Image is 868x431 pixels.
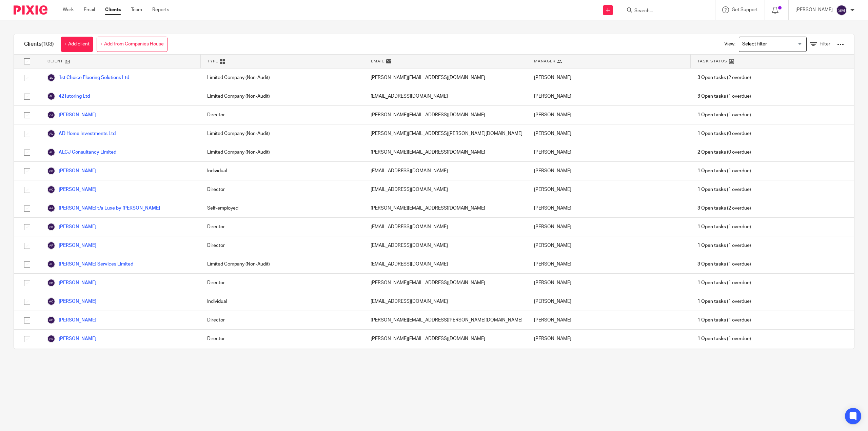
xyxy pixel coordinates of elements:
[41,41,54,47] span: (103)
[527,348,691,367] div: [PERSON_NAME]
[84,6,95,13] a: Email
[47,167,96,175] a: [PERSON_NAME]
[47,111,55,119] img: svg%3E
[714,34,844,54] div: View:
[697,93,751,100] span: (1 overdue)
[200,124,364,143] div: Limited Company (Non-Audit)
[200,348,364,367] div: Limited Company (Non-Audit)
[697,223,726,230] span: 1 Open tasks
[47,130,116,138] a: AD Home Investments Ltd
[527,106,691,124] div: [PERSON_NAME]
[47,167,55,175] img: svg%3E
[697,298,751,305] span: (1 overdue)
[697,205,726,212] span: 3 Open tasks
[371,58,384,64] span: Email
[47,279,55,287] img: svg%3E
[47,316,96,324] a: [PERSON_NAME]
[47,260,133,268] a: [PERSON_NAME] Services Limited
[47,58,63,64] span: Client
[47,223,96,231] a: [PERSON_NAME]
[740,38,803,50] input: Search for option
[200,180,364,199] div: Director
[527,236,691,255] div: [PERSON_NAME]
[697,317,751,324] span: (1 overdue)
[364,330,527,348] div: [PERSON_NAME][EMAIL_ADDRESS][DOMAIN_NAME]
[534,58,555,64] span: Manager
[527,311,691,329] div: [PERSON_NAME]
[47,185,55,194] img: svg%3E
[697,335,726,342] span: 1 Open tasks
[47,241,96,250] a: [PERSON_NAME]
[739,37,807,52] div: Search for option
[527,68,691,87] div: [PERSON_NAME]
[697,279,751,286] span: (1 overdue)
[697,130,726,137] span: 1 Open tasks
[697,298,726,305] span: 1 Open tasks
[697,242,751,249] span: (1 overdue)
[47,92,90,100] a: 42Tutoring Ltd
[47,185,96,194] a: [PERSON_NAME]
[47,241,55,250] img: svg%3E
[697,186,751,193] span: (1 overdue)
[697,317,726,324] span: 1 Open tasks
[200,292,364,311] div: Individual
[527,199,691,217] div: [PERSON_NAME]
[47,148,55,156] img: svg%3E
[634,8,695,14] input: Search
[208,58,218,64] span: Type
[836,5,847,16] img: svg%3E
[200,199,364,217] div: Self-employed
[697,261,751,268] span: (1 overdue)
[364,236,527,255] div: [EMAIL_ADDRESS][DOMAIN_NAME]
[732,7,758,12] span: Get Support
[697,112,751,118] span: (1 overdue)
[47,204,55,212] img: svg%3E
[364,180,527,199] div: [EMAIL_ADDRESS][DOMAIN_NAME]
[364,106,527,124] div: [PERSON_NAME][EMAIL_ADDRESS][DOMAIN_NAME]
[47,260,55,268] img: svg%3E
[364,143,527,161] div: [PERSON_NAME][EMAIL_ADDRESS][DOMAIN_NAME]
[697,335,751,342] span: (1 overdue)
[47,297,55,306] img: svg%3E
[61,37,93,52] a: + Add client
[200,68,364,87] div: Limited Company (Non-Audit)
[47,74,55,82] img: svg%3E
[697,93,726,100] span: 3 Open tasks
[21,55,34,68] input: Select all
[697,149,751,156] span: (0 overdue)
[47,148,116,156] a: ALCJ Consultancy Limited
[364,218,527,236] div: [EMAIL_ADDRESS][DOMAIN_NAME]
[200,236,364,255] div: Director
[697,112,726,118] span: 1 Open tasks
[200,330,364,348] div: Director
[697,168,751,174] span: (1 overdue)
[527,143,691,161] div: [PERSON_NAME]
[200,218,364,236] div: Director
[364,124,527,143] div: [PERSON_NAME][EMAIL_ADDRESS][PERSON_NAME][DOMAIN_NAME]
[795,6,833,13] p: [PERSON_NAME]
[47,297,96,306] a: [PERSON_NAME]
[47,74,129,82] a: 1st Choice Flooring Solutions Ltd
[820,42,830,46] span: Filter
[14,5,47,15] img: Pixie
[697,58,727,64] span: Task Status
[697,242,726,249] span: 1 Open tasks
[97,37,167,52] a: + Add from Companies House
[200,87,364,105] div: Limited Company (Non-Audit)
[697,74,751,81] span: (2 overdue)
[527,124,691,143] div: [PERSON_NAME]
[364,292,527,311] div: [EMAIL_ADDRESS][DOMAIN_NAME]
[47,92,55,100] img: svg%3E
[200,162,364,180] div: Individual
[527,218,691,236] div: [PERSON_NAME]
[364,311,527,329] div: [PERSON_NAME][EMAIL_ADDRESS][PERSON_NAME][DOMAIN_NAME]
[364,162,527,180] div: [EMAIL_ADDRESS][DOMAIN_NAME]
[47,335,55,343] img: svg%3E
[697,186,726,193] span: 1 Open tasks
[527,255,691,273] div: [PERSON_NAME]
[364,255,527,273] div: [EMAIL_ADDRESS][DOMAIN_NAME]
[697,130,751,137] span: (0 overdue)
[24,41,54,48] h1: Clients
[47,130,55,138] img: svg%3E
[131,6,142,13] a: Team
